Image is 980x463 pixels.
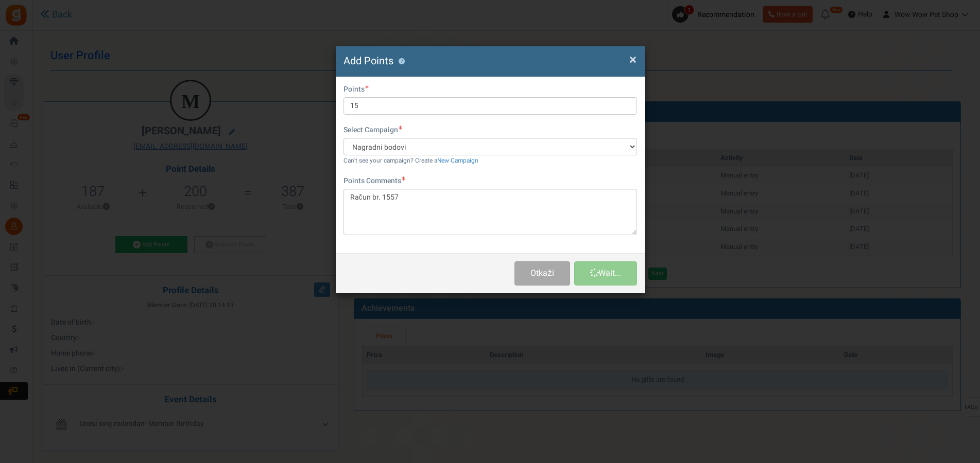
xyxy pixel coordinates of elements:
[399,58,405,65] button: ?
[343,54,393,68] span: Add Points
[629,50,637,69] span: ×
[343,125,402,135] label: Select Campaign
[343,156,478,165] small: Can't see your campaign? Create a
[8,4,39,35] button: Open LiveChat chat widget
[343,176,405,186] label: Points Comments
[437,156,478,165] a: New Campaign
[343,84,369,95] label: Points
[514,261,570,286] button: Otkaži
